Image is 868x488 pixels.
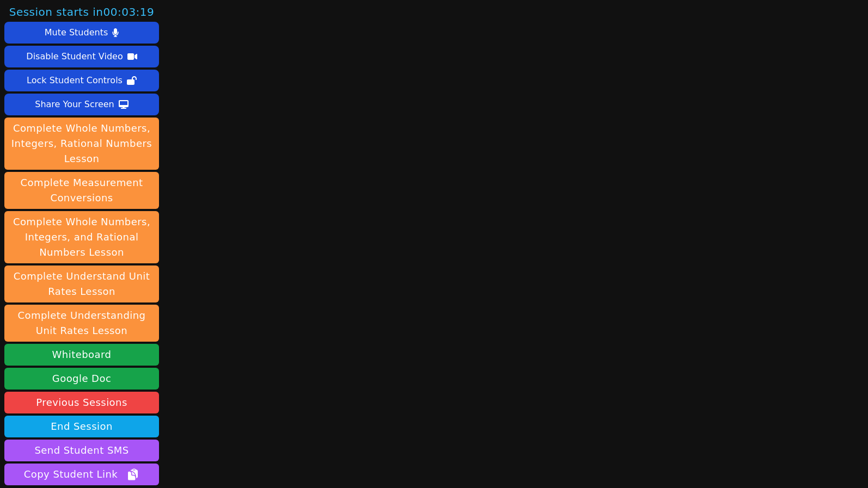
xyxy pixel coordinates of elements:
a: Previous Sessions [4,392,159,413]
button: Share Your Screen [4,94,159,115]
button: Mute Students [4,22,159,44]
a: Google Doc [4,368,159,390]
div: Mute Students [45,24,108,41]
button: Complete Whole Numbers, Integers, Rational Numbers Lesson [4,118,159,170]
button: Complete Whole Numbers, Integers, and Rational Numbers Lesson [4,211,159,263]
span: Copy Student Link [24,467,139,482]
button: Complete Understand Unit Rates Lesson [4,265,159,302]
button: Disable Student Video [4,46,159,67]
span: Session starts in [9,4,155,20]
button: Complete Measurement Conversions [4,172,159,209]
div: Disable Student Video [26,48,123,65]
button: Copy Student Link [4,464,159,485]
div: Share Your Screen [35,96,114,113]
button: Complete Understanding Unit Rates Lesson [4,305,159,342]
button: Lock Student Controls [4,70,159,91]
button: End Session [4,416,159,437]
button: Send Student SMS [4,440,159,461]
div: Lock Student Controls [27,72,123,89]
button: Whiteboard [4,344,159,366]
time: 00:03:19 [103,5,154,18]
